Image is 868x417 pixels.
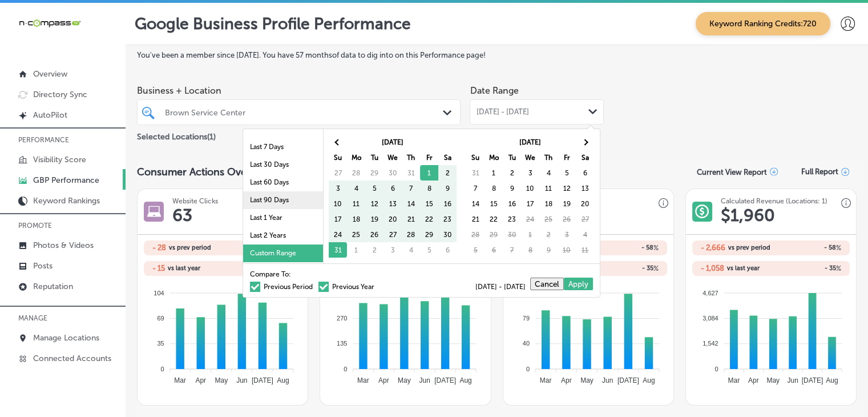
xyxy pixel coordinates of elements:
td: 7 [402,181,420,196]
td: 14 [466,196,485,211]
span: vs last year [727,265,760,271]
td: 26 [365,227,383,242]
td: 2 [438,165,457,181]
th: Th [539,150,558,165]
tspan: Aug [643,376,655,384]
td: 6 [485,242,503,258]
td: 29 [485,227,503,242]
td: 27 [576,211,594,227]
h1: 63 [172,205,192,226]
h3: Calculated Revenue (Locations: 1) [721,197,827,205]
td: 11 [347,196,365,211]
p: GBP Performance [33,175,99,185]
h1: $ 1,960 [721,205,775,226]
th: Fr [420,150,438,165]
td: 29 [420,227,438,242]
tspan: Aug [460,376,472,384]
td: 16 [503,196,521,211]
td: 25 [347,227,365,242]
td: 27 [329,165,347,181]
tspan: Aug [277,376,289,384]
div: v 4.0.25 [32,18,56,27]
p: Posts [33,261,53,271]
span: [DATE] - [DATE] [475,283,530,290]
td: 31 [329,242,347,258]
tspan: Mar [539,376,551,384]
td: 4 [347,181,365,196]
li: Last 60 Days [243,174,323,191]
td: 2 [365,242,383,258]
td: 9 [539,242,558,258]
td: 13 [383,196,402,211]
p: Visibility Score [33,155,86,165]
td: 17 [329,211,347,227]
tspan: Jun [419,376,430,384]
tspan: 270 [337,315,348,322]
tspan: Apr [378,376,389,384]
td: 13 [576,181,594,196]
tspan: Mar [358,376,370,384]
li: Last 2 Years [243,227,323,244]
td: 25 [539,211,558,227]
tspan: [DATE] [435,376,457,384]
li: Last 7 Days [243,138,323,156]
tspan: Apr [196,376,207,384]
label: You've been a member since [DATE] . You have 57 months of data to dig into on this Performance page! [137,51,857,59]
label: Previous Year [318,283,374,290]
h2: - 35 [771,264,841,272]
th: Th [402,150,420,165]
tspan: Apr [561,376,572,384]
div: Domain Overview [43,67,102,75]
td: 26 [558,211,576,227]
p: Reputation [33,282,73,291]
tspan: May [580,376,594,384]
h2: - 15 [152,264,165,272]
th: Sa [576,150,594,165]
tspan: Jun [787,376,798,384]
tspan: Apr [748,376,759,384]
img: tab_domain_overview_orange.svg [31,66,40,75]
td: 16 [438,196,457,211]
td: 1 [485,165,503,181]
td: 24 [521,211,539,227]
td: 31 [466,165,485,181]
td: 21 [466,211,485,227]
tspan: May [215,376,228,384]
td: 4 [402,242,420,258]
td: 30 [383,165,402,181]
td: 3 [521,165,539,181]
th: Fr [558,150,576,165]
h3: Website Clicks [172,197,218,205]
span: vs prev period [728,244,770,251]
img: tab_keywords_by_traffic_grey.svg [114,66,123,75]
tspan: Mar [728,376,740,384]
tspan: 0 [344,365,348,372]
td: 31 [402,165,420,181]
tspan: 4,627 [703,289,718,296]
th: Tu [503,150,521,165]
span: [DATE] - [DATE] [476,107,528,117]
td: 9 [438,181,457,196]
h2: - 1,058 [701,264,724,272]
span: % [836,264,841,272]
td: 22 [420,211,438,227]
td: 10 [521,181,539,196]
tspan: Jun [602,376,613,384]
td: 19 [558,196,576,211]
p: Current View Report [697,168,767,177]
h2: - 58 [773,244,841,252]
button: Apply [564,278,593,290]
p: Connected Accounts [33,354,111,363]
td: 6 [438,242,457,258]
td: 18 [539,196,558,211]
td: 28 [466,227,485,242]
span: Full Report [801,167,838,176]
div: Keywords by Traffic [126,67,192,75]
button: Cancel [530,278,564,290]
td: 27 [383,227,402,242]
td: 5 [558,165,576,181]
td: 15 [420,196,438,211]
td: 14 [402,196,420,211]
td: 4 [576,227,594,242]
td: 15 [485,196,503,211]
